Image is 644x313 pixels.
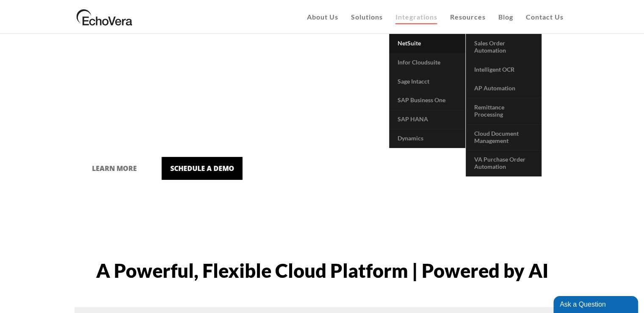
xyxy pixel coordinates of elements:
span: Cloud Document Management [474,130,519,144]
a: Intelligent OCR [466,60,542,79]
span: About Us [307,13,338,21]
span: AP Automation [474,84,515,92]
span: Remittance Processing [474,103,504,118]
span: SAP Business One [398,96,445,103]
span: NetSuite [398,39,421,47]
a: Cloud Document Management [466,124,542,151]
span: Intelligent OCR [474,66,514,73]
span: Sales Order Automation [474,39,506,54]
div: LEARN MORE [92,163,137,173]
a: AP Automation [466,79,542,98]
span: Resources [450,13,486,21]
span: Contact Us [526,13,564,21]
span: Blog [498,13,513,21]
a: Infor Cloudsuite [389,53,465,72]
span: SAP HANA [398,115,428,123]
div: Schedule a Demo [170,163,234,173]
a: Remittance Processing [466,98,542,124]
a: Sales Order Automation [466,34,542,60]
a: SAP HANA [389,110,465,129]
a: LEARN MORE [84,157,146,180]
span: Dynamics [398,134,423,142]
span: Solutions [351,13,383,21]
span: Integrations [395,13,437,21]
iframe: chat widget [553,294,640,313]
div: Capture Document and Packing Slip Data [85,113,559,136]
img: EchoVera [75,6,135,28]
div: Cloud Document Management [82,73,556,106]
span: Infor Cloudsuite [398,59,440,66]
a: NetSuite [389,34,465,53]
a: Schedule a Demo [162,157,243,180]
img: previous arrow [6,123,20,136]
a: VA Purchase Order Automation [466,150,542,176]
span: Sage Intacct [398,78,429,85]
h1: A Powerful, Flexible Cloud Platform | Powered by AI [75,261,570,280]
span: VA Purchase Order Automation [474,156,525,170]
img: next arrow [624,123,638,136]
